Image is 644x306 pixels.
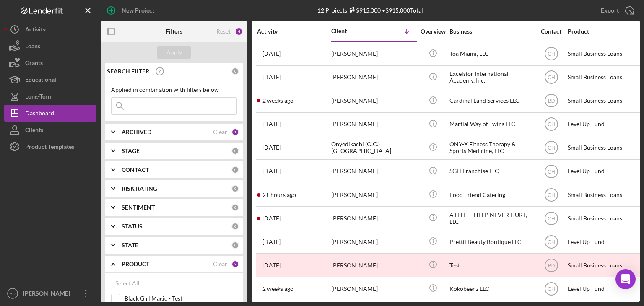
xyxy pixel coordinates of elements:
[331,43,415,65] div: [PERSON_NAME]
[535,28,567,35] div: Contact
[4,105,96,122] button: Dashboard
[548,262,555,268] text: BD
[331,90,415,112] div: [PERSON_NAME]
[231,185,239,192] div: 0
[231,67,239,75] div: 0
[111,86,237,93] div: Applied in combination with filters below
[331,277,415,300] div: [PERSON_NAME]
[166,28,182,35] b: Filters
[122,148,140,154] b: STAGE
[449,231,533,253] div: Prettii Beauty Boutique LLC
[231,147,239,155] div: 0
[331,66,415,88] div: [PERSON_NAME]
[262,192,296,198] time: 2025-09-24 23:52
[331,28,373,34] div: Client
[262,239,281,245] time: 2025-09-16 12:28
[548,215,555,221] text: CH
[25,21,46,40] div: Activity
[25,105,54,124] div: Dashboard
[213,129,227,135] div: Clear
[548,192,555,198] text: CH
[4,138,96,155] button: Product Templates
[601,2,619,19] div: Export
[262,74,281,80] time: 2025-08-17 19:50
[449,254,533,276] div: Test
[25,88,53,107] div: Long-Term
[125,294,237,303] label: Black Girl Magic - Test
[4,285,96,302] button: BD[PERSON_NAME]
[347,7,381,14] div: $915,000
[262,262,281,269] time: 2024-04-05 17:32
[317,7,423,14] div: 12 Projects • $915,000 Total
[4,122,96,138] a: Clients
[331,113,415,135] div: [PERSON_NAME]
[115,275,140,292] div: Select All
[231,128,239,136] div: 1
[122,185,157,192] b: RISK RATING
[122,261,149,267] b: PRODUCT
[122,223,143,230] b: STATUS
[25,122,43,140] div: Clients
[331,184,415,206] div: [PERSON_NAME]
[615,269,636,289] div: Open Intercom Messenger
[4,71,96,88] button: Educational
[107,68,149,75] b: SEARCH FILTER
[101,2,163,19] button: New Project
[231,260,239,268] div: 3
[548,75,555,80] text: CH
[449,184,533,206] div: Food Friend Catering
[417,28,449,35] div: Overview
[449,90,533,112] div: Cardinal Land Services LLC
[548,286,555,292] text: CH
[122,166,149,173] b: CONTACT
[111,275,144,292] button: Select All
[548,145,555,151] text: CH
[548,98,555,104] text: BD
[122,204,155,211] b: SENTIMENT
[262,97,293,104] time: 2025-09-10 15:09
[231,223,239,230] div: 0
[157,46,191,59] button: Apply
[25,138,74,157] div: Product Templates
[231,166,239,174] div: 0
[331,254,415,276] div: [PERSON_NAME]
[21,285,75,304] div: [PERSON_NAME]
[4,21,96,38] button: Activity
[262,285,293,292] time: 2025-09-10 04:36
[25,38,40,57] div: Loans
[449,28,533,35] div: Business
[449,277,533,300] div: Kokobeenz LLC
[592,2,640,19] button: Export
[262,121,281,127] time: 2025-09-23 20:09
[262,144,281,151] time: 2025-09-16 12:26
[331,137,415,159] div: Onyedikachi (O.C.) [GEOGRAPHIC_DATA]
[4,54,96,71] button: Grants
[166,46,182,59] div: Apply
[449,207,533,229] div: A LITTLE HELP NEVER HURT, LLC
[4,88,96,105] button: Long-Term
[262,50,281,57] time: 2025-08-17 04:46
[449,66,533,88] div: Excelsior International Academy, Inc.
[449,113,533,135] div: Martial Way of Twins LLC
[122,2,154,19] div: New Project
[331,160,415,182] div: [PERSON_NAME]
[25,71,56,90] div: Educational
[213,261,227,267] div: Clear
[548,122,555,127] text: CH
[122,242,138,249] b: STATE
[4,38,96,54] button: Loans
[231,241,239,249] div: 0
[235,27,243,36] div: 4
[262,168,281,174] time: 2025-08-27 15:15
[449,160,533,182] div: SGH Franchise LLC
[25,54,43,73] div: Grants
[122,129,151,135] b: ARCHIVED
[231,204,239,211] div: 0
